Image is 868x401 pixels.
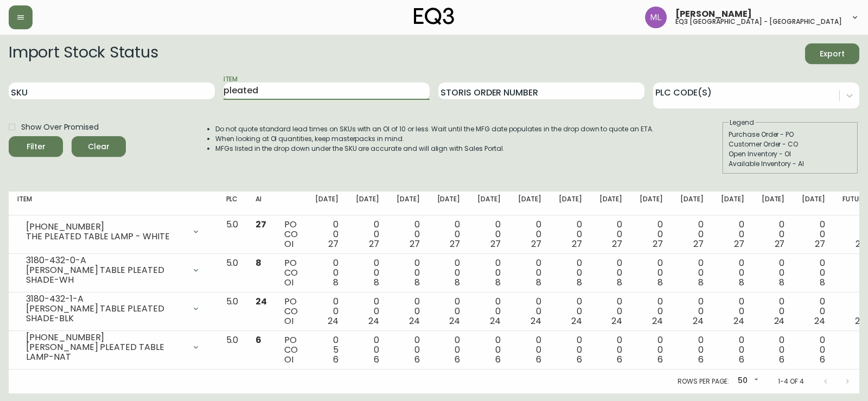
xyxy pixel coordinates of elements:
span: 8 [374,276,379,289]
div: 0 0 [437,258,461,288]
span: 27 [734,238,744,250]
div: 0 0 [356,220,379,249]
div: 0 0 [762,258,785,288]
div: 0 0 [477,335,501,365]
div: [PERSON_NAME] PLEATED TABLE LAMP-NAT [26,342,185,362]
div: 0 0 [762,220,785,249]
span: 8 [455,276,460,289]
div: 0 0 [356,335,379,365]
th: [DATE] [712,192,753,215]
div: 3180-432-1-A [26,294,185,304]
span: 6 [779,353,784,366]
th: [DATE] [550,192,591,215]
span: 8 [658,276,663,289]
span: 27 [612,238,622,250]
span: 8 [256,257,261,269]
div: 3180-432-0-A [26,256,185,265]
span: 24 [652,315,663,327]
span: OI [284,315,293,327]
div: 0 0 [762,335,785,365]
span: 6 [455,353,460,366]
p: 1-4 of 4 [778,377,804,386]
span: 6 [536,353,541,366]
div: 0 0 [397,297,420,326]
div: 0 0 [721,335,744,365]
div: 0 0 [599,335,623,365]
span: 8 [617,276,622,289]
span: Export [814,47,851,61]
th: AI [247,192,276,215]
h2: Import Stock Status [9,43,158,64]
th: [DATE] [631,192,672,215]
span: 27 [328,238,339,250]
div: [PHONE_NUMBER] [26,333,185,342]
span: 27 [693,238,704,250]
div: 0 0 [843,258,866,288]
th: [DATE] [509,192,550,215]
span: 8 [333,276,339,289]
span: 24 [328,315,339,327]
th: [DATE] [347,192,388,215]
div: 0 0 [680,258,704,288]
div: [PERSON_NAME] TABLE PLEATED SHADE-BLK [26,304,185,323]
div: 0 0 [680,297,704,326]
th: Item [9,192,218,215]
div: PO CO [284,258,298,288]
div: 0 0 [559,258,582,288]
div: 0 0 [640,220,663,249]
li: When looking at OI quantities, keep masterpacks in mind. [215,134,654,144]
span: 6 [820,353,825,366]
div: PO CO [284,297,298,326]
th: [DATE] [429,192,469,215]
span: 24 [256,295,267,308]
span: 24 [490,315,501,327]
span: 6 [698,353,704,366]
th: [DATE] [307,192,347,215]
div: 0 0 [315,297,339,326]
th: [DATE] [793,192,834,215]
li: MFGs listed in the drop down under the SKU are accurate and will align with Sales Portal. [215,144,654,154]
th: [DATE] [591,192,631,215]
span: 27 [531,238,541,250]
div: 0 0 [843,220,866,249]
img: logo [414,8,454,25]
span: 27 [410,238,420,250]
span: 6 [495,353,501,366]
span: 27 [369,238,379,250]
div: 0 0 [843,335,866,365]
div: [PHONE_NUMBER][PERSON_NAME] PLEATED TABLE LAMP-NAT [17,335,209,359]
div: 0 0 [843,297,866,326]
span: 27 [450,238,460,250]
span: 6 [333,353,339,366]
span: 8 [779,276,784,289]
div: 0 0 [518,258,541,288]
span: 8 [698,276,704,289]
div: 0 0 [397,335,420,365]
div: 0 0 [721,220,744,249]
div: 0 0 [437,297,461,326]
div: 50 [733,372,761,390]
span: 24 [733,315,744,327]
span: 6 [739,353,744,366]
span: 6 [374,353,379,366]
td: 5.0 [218,331,247,370]
button: Filter [9,136,63,157]
span: 24 [774,315,785,327]
div: 0 0 [518,335,541,365]
th: [DATE] [753,192,794,215]
th: [DATE] [469,192,509,215]
div: 0 0 [559,297,582,326]
span: [PERSON_NAME] [675,10,752,18]
div: 0 0 [721,258,744,288]
button: Export [805,43,859,64]
div: THE PLEATED TABLE LAMP - WHITE [26,232,185,241]
p: Rows per page: [678,377,729,386]
span: 27 [256,218,266,231]
span: 8 [414,276,420,289]
div: 0 0 [356,258,379,288]
span: OI [284,353,293,366]
div: 0 0 [599,258,623,288]
button: Clear [72,136,126,157]
div: 0 0 [518,220,541,249]
span: 8 [536,276,541,289]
